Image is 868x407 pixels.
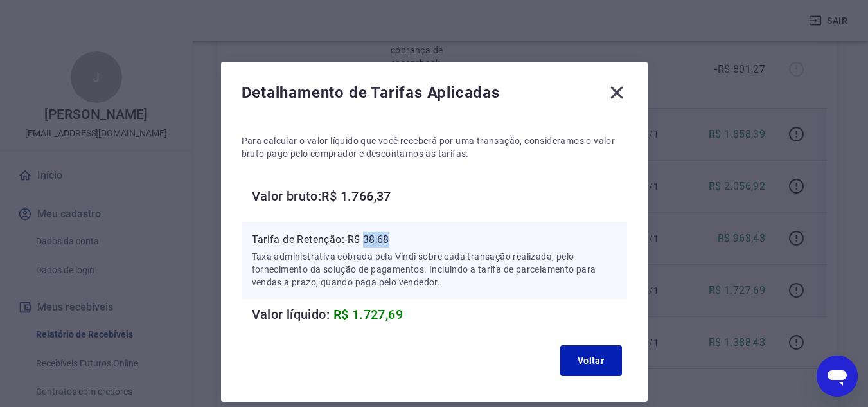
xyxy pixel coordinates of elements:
[252,304,627,325] h6: Valor líquido:
[252,232,617,248] p: Tarifa de Retenção: -R$ 38,68
[252,186,627,206] h6: Valor bruto: R$ 1.766,37
[242,82,627,108] div: Detalhamento de Tarifas Aplicadas
[252,250,617,289] p: Taxa administrativa cobrada pela Vindi sobre cada transação realizada, pelo fornecimento da soluç...
[242,134,627,160] p: Para calcular o valor líquido que você receberá por uma transação, consideramos o valor bruto pag...
[560,345,622,376] button: Voltar
[333,307,403,322] span: R$ 1.727,69
[817,356,858,397] iframe: Botão para abrir a janela de mensagens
